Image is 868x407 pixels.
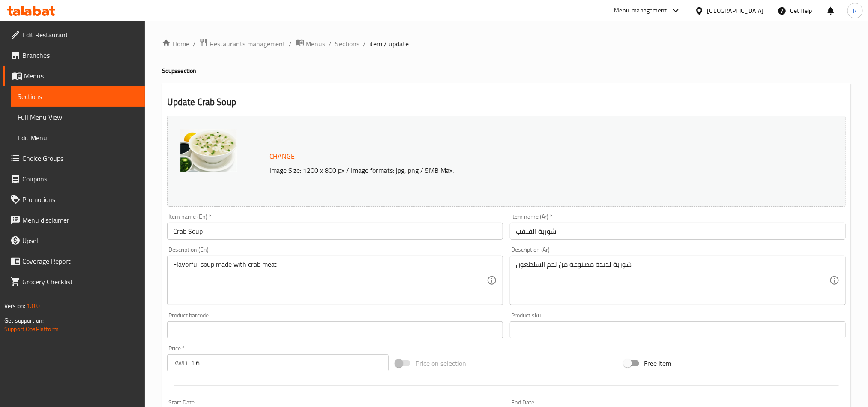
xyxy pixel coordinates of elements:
a: Grocery Checklist [3,271,145,292]
p: Image Size: 1200 x 800 px / Image formats: jpg, png / 5MB Max. [266,165,755,175]
a: Edit Restaurant [3,24,145,45]
a: Full Menu View [11,107,145,127]
a: Sections [11,86,145,107]
span: Version: [4,300,25,311]
span: Menus [306,39,326,49]
span: Restaurants management [210,39,286,49]
input: Enter name En [167,223,503,240]
a: Upsell [3,230,145,251]
span: Menu disclaimer [22,215,138,225]
li: / [363,39,366,49]
a: Coupons [3,169,145,189]
li: / [193,39,196,49]
a: Menus [3,66,145,86]
span: Get support on: [4,315,44,326]
nav: breadcrumb [162,38,851,49]
div: Menu-management [614,6,667,16]
span: Choice Groups [22,153,138,163]
span: item / update [370,39,409,49]
a: Promotions [3,189,145,210]
a: Support.OpsPlatform [4,323,59,335]
input: Please enter price [191,354,389,371]
img: mmw_638763578737865146 [180,129,237,172]
a: Menu disclaimer [3,210,145,230]
a: Branches [3,45,145,66]
span: Change [269,150,295,163]
span: R [853,6,857,15]
span: Edit Restaurant [22,30,138,40]
h4: Soups section [162,66,851,75]
a: Home [162,39,189,49]
a: Coverage Report [3,251,145,271]
span: Free item [644,358,672,368]
input: Please enter product sku [510,321,846,338]
span: Price on selection [416,358,466,368]
input: Please enter product barcode [167,321,503,338]
span: Full Menu View [18,112,138,122]
span: Grocery Checklist [22,277,138,287]
a: Menus [296,38,326,49]
span: Edit Menu [18,133,138,143]
input: Enter name Ar [510,223,846,240]
span: Menus [24,71,138,81]
a: Sections [335,39,360,49]
textarea: شوربة لذيذة مصنوعة من لحم السلطعون [516,260,829,301]
a: Choice Groups [3,148,145,169]
span: Sections [18,91,138,102]
textarea: Flavorful soup made with crab meat [173,260,487,301]
a: Edit Menu [11,127,145,148]
li: / [289,39,292,49]
h2: Update Crab Soup [167,96,846,109]
button: Change [266,148,299,165]
div: [GEOGRAPHIC_DATA] [707,6,764,15]
span: Coupons [22,174,138,184]
p: KWD [173,358,187,368]
span: Upsell [22,235,138,246]
span: Promotions [22,194,138,205]
span: Branches [22,50,138,60]
span: Coverage Report [22,256,138,266]
li: / [329,39,332,49]
a: Restaurants management [199,38,286,49]
span: 1.0.0 [27,300,40,311]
